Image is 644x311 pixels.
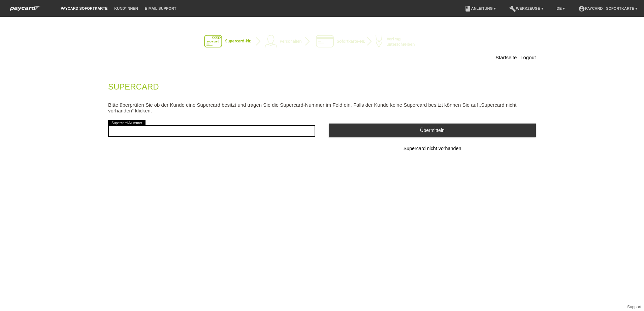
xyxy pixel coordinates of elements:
i: account_circle [578,5,585,12]
a: E-Mail Support [141,6,180,10]
a: paycard Sofortkarte [57,6,111,10]
a: buildWerkzeuge ▾ [506,6,547,10]
button: Supercard nicht vorhanden [329,142,536,155]
a: bookAnleitung ▾ [461,6,499,10]
i: book [464,5,471,12]
a: DE ▾ [553,6,568,10]
legend: Supercard [108,75,536,95]
a: Kund*innen [111,6,141,10]
a: Logout [520,55,536,60]
i: build [509,5,516,12]
a: Support [627,305,641,309]
p: Bitte überprüfen Sie ob der Kunde eine Supercard besitzt und tragen Sie die Supercard-Nummer im F... [108,102,536,113]
a: paycard Sofortkarte [7,8,44,13]
span: Übermitteln [420,128,445,133]
span: Supercard nicht vorhanden [404,146,461,151]
img: instantcard-v2-de-1.png [204,35,440,48]
button: Übermitteln [329,124,536,137]
a: Startseite [495,55,517,60]
a: account_circlepaycard - Sofortkarte ▾ [575,6,641,10]
img: paycard Sofortkarte [7,5,44,12]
